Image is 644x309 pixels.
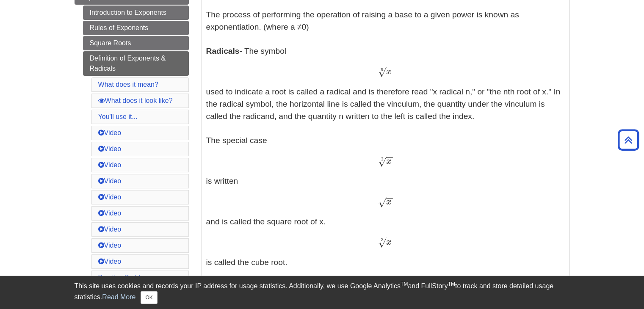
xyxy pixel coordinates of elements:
[401,281,408,287] sup: TM
[386,157,392,166] span: x
[378,196,386,208] span: √
[98,113,138,120] a: You'll use it...
[381,67,384,72] span: n
[386,238,392,247] span: x
[386,197,392,207] span: x
[98,81,158,88] a: What does it mean?
[381,237,384,243] span: 3
[381,156,384,162] span: 2
[98,258,122,265] a: Video
[98,129,122,136] a: Video
[98,145,122,152] a: Video
[98,242,122,249] a: Video
[378,66,386,77] span: √
[378,156,386,167] span: √
[83,36,189,50] a: Square Roots
[102,293,135,301] a: Read More
[75,281,570,304] div: This site uses cookies and records your IP address for usage statistics. Additionally, we use Goo...
[386,67,392,76] span: x
[83,51,189,76] a: Definition of Exponents & Radicals
[98,177,122,185] a: Video
[98,193,122,201] a: Video
[206,47,240,55] b: Radicals
[98,161,122,168] a: Video
[615,134,642,146] a: Back to Top
[83,21,189,35] a: Rules of Exponents
[83,6,189,20] a: Introduction to Exponents
[98,226,122,233] a: Video
[98,274,153,281] a: Practice Problems
[448,281,455,287] sup: TM
[98,97,173,104] a: What does it look like?
[378,237,386,248] span: √
[98,210,122,217] a: Video
[141,291,157,304] button: Close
